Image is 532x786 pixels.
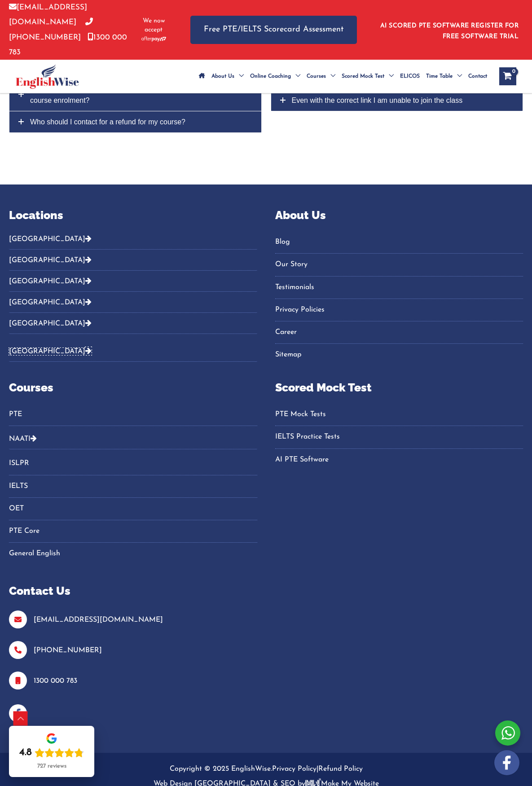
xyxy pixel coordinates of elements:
a: Even with the correct link I am unable to join the class [271,90,523,111]
span: Contact [468,61,487,92]
button: [GEOGRAPHIC_DATA] [9,271,257,292]
aside: Footer Widget 1 [9,583,523,722]
a: ISLPR [9,456,257,471]
a: 1300 000 783 [9,34,127,56]
a: Free PTE/IELTS Scorecard Assessment [190,16,357,44]
img: white-facebook.png [494,750,519,775]
a: [PHONE_NUMBER] [34,647,102,654]
span: About Us [211,61,234,92]
div: 4.8 [19,746,32,759]
a: AI SCORED PTE SOFTWARE REGISTER FOR FREE SOFTWARE TRIAL [380,22,519,40]
nav: Menu [275,407,523,467]
a: Privacy Policy [272,765,317,773]
a: Sitemap [275,347,523,362]
p: Locations [9,207,257,224]
a: CoursesMenu Toggle [303,61,339,92]
a: PTE Core [9,524,257,539]
div: Rating: 4.8 out of 5 [19,746,84,759]
button: [GEOGRAPHIC_DATA] [9,250,257,271]
span: Menu Toggle [234,61,244,92]
nav: Menu [9,407,257,426]
nav: Site Navigation: Main Menu [196,61,490,92]
span: Who are the contact person/details for any queries I have during course enrolment? [30,84,234,104]
div: 727 reviews [37,763,66,770]
a: AI PTE Software [275,452,523,467]
img: facebook-blue-icons.png [9,704,27,722]
span: Menu Toggle [291,61,300,92]
img: Afterpay-Logo [141,36,166,41]
p: Contact Us [9,583,523,600]
a: PTE Mock Tests [275,407,523,422]
button: [GEOGRAPHIC_DATA] [9,341,257,362]
aside: Footer Widget 4 [9,379,257,573]
a: 1300 000 783 [34,677,77,685]
aside: Footer Widget 3 [275,207,523,374]
img: cropped-ew-logo [16,64,79,89]
a: PTE [9,407,257,422]
a: View Shopping Cart, empty [499,67,516,85]
a: Who are the contact person/details for any queries I have during course enrolment? [9,78,261,111]
a: About UsMenu Toggle [208,61,247,92]
a: IELTS [9,479,257,494]
a: Our Story [275,257,523,272]
a: [PHONE_NUMBER] [9,18,93,41]
nav: Menu [275,235,523,363]
span: Courses [307,61,326,92]
a: Career [275,325,523,340]
span: Menu Toggle [326,61,335,92]
a: Refund Policy [318,765,363,773]
span: Even with the correct link I am unable to join the class [292,97,463,104]
span: Menu Toggle [384,61,394,92]
p: About Us [275,207,523,224]
a: NAATI [9,435,31,443]
p: Scored Mock Test [275,379,523,396]
a: ELICOS [397,61,423,92]
a: Privacy Policies [275,303,523,317]
span: Time Table [426,61,453,92]
a: Scored Mock TestMenu Toggle [339,61,397,92]
span: Who should I contact for a refund for my course? [30,118,185,126]
span: ELICOS [400,61,420,92]
a: [EMAIL_ADDRESS][DOMAIN_NAME] [34,616,163,624]
aside: Footer Widget 2 [9,207,257,369]
a: Testimonials [275,280,523,295]
a: Online CoachingMenu Toggle [247,61,303,92]
span: Scored Mock Test [342,61,384,92]
a: Time TableMenu Toggle [423,61,465,92]
a: General English [9,546,257,561]
button: NAATI [9,428,257,449]
button: [GEOGRAPHIC_DATA] [9,313,257,334]
span: We now accept [139,17,168,35]
a: [EMAIL_ADDRESS][DOMAIN_NAME] [9,4,87,26]
button: [GEOGRAPHIC_DATA] [9,235,257,250]
p: Courses [9,379,257,396]
a: IELTS Practice Tests [275,430,523,444]
span: Menu Toggle [453,61,462,92]
a: Who should I contact for a refund for my course? [9,111,261,132]
aside: Header Widget 1 [375,15,523,44]
button: [GEOGRAPHIC_DATA] [9,292,257,313]
a: Contact [465,61,490,92]
a: OET [9,501,257,516]
a: [GEOGRAPHIC_DATA] [9,320,92,327]
a: Blog [275,235,523,250]
nav: Menu [9,456,257,561]
span: Online Coaching [250,61,291,92]
a: [GEOGRAPHIC_DATA] [9,348,92,355]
